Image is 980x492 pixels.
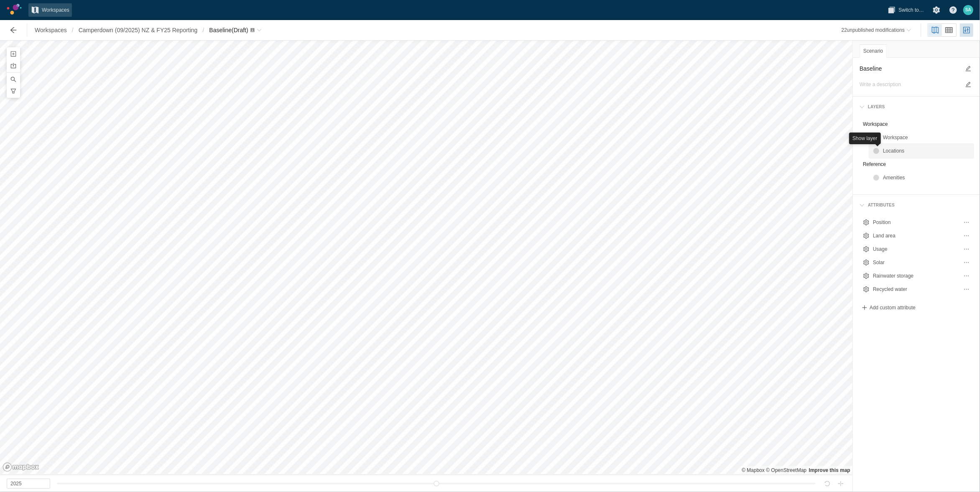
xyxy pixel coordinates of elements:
button: 22unpublished modifications [839,23,914,37]
div: Attributes [856,198,977,212]
button: Add custom attribute [860,303,917,313]
div: Reference [863,160,970,168]
div: Locations [883,147,970,155]
div: Rainwater storage [860,269,973,283]
button: Switch to… [885,3,926,17]
div: Rainwater storage [873,272,958,280]
div: Recycled water [873,285,958,293]
div: Usage [873,245,958,253]
div: Layers [856,100,977,114]
div: Attributes [865,201,895,209]
span: Baseline (Draft) [209,27,248,33]
div: 22 unpublished modification s [842,26,905,34]
div: Locations [870,144,973,158]
div: Amenities [870,171,973,184]
span: / [200,23,207,37]
a: Grid view (Ctrl+Shift+2) [942,24,956,36]
div: Solar [860,256,973,269]
nav: Breadcrumb [32,23,264,37]
div: SA [963,5,973,15]
div: Workspace [883,133,970,142]
div: Amenities [883,173,970,182]
a: OpenStreetMap [766,467,806,473]
span: Camperdown (09/2025) NZ & FY25 Reporting [79,26,198,34]
div: Layers [865,103,885,111]
a: Camperdown (09/2025) NZ & FY25 Reporting [76,23,200,37]
span: Switch to… [898,6,924,14]
div: Position [860,216,973,229]
a: Mapbox logo [3,462,39,472]
div: Show layer [849,133,880,144]
a: Map feedback [809,467,850,473]
span: Add custom attribute [870,304,916,311]
textarea: Baseline [860,64,960,74]
button: Map view (Ctrl+Shift+1) [929,24,942,36]
div: Scenario [860,44,887,58]
div: Workspace [860,117,973,131]
div: Reference [860,158,973,171]
div: Usage [860,242,973,256]
span: Workspaces [42,6,69,14]
a: Workspaces [28,3,72,17]
div: Land area [860,229,973,242]
a: Workspaces [32,23,69,37]
div: Workspace [870,131,973,144]
span: Workspaces [35,26,67,34]
div: Position [873,218,958,227]
span: / [69,23,76,37]
button: Baseline(Draft) [207,23,264,37]
a: Mapbox [742,467,765,473]
div: Recycled water [860,283,973,296]
div: Land area [873,232,958,240]
div: Solar [873,258,958,267]
div: Workspace [863,120,970,128]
